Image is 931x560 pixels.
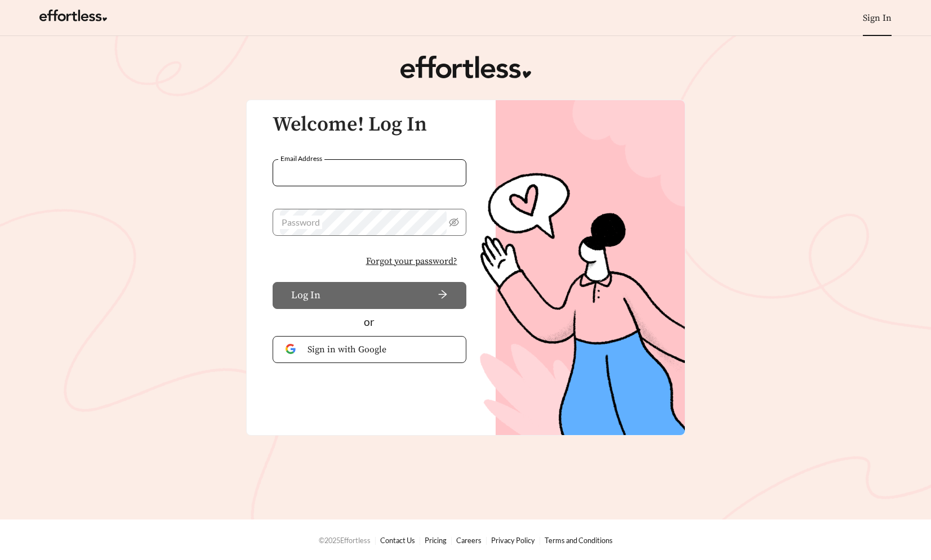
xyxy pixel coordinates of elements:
span: Forgot your password? [366,254,457,268]
div: or [273,314,466,330]
a: Privacy Policy [491,536,535,545]
a: Careers [456,536,482,545]
a: Sign In [863,12,892,24]
span: © 2025 Effortless [319,536,371,545]
h3: Welcome! Log In [273,114,466,136]
span: Sign in with Google [308,343,453,356]
button: Sign in with Google [273,336,466,363]
img: Google Authentication [286,344,299,355]
a: Contact Us [380,536,415,545]
button: Log Inarrow-right [273,282,466,309]
a: Terms and Conditions [545,536,613,545]
span: eye-invisible [449,217,459,227]
button: Forgot your password? [357,249,466,273]
a: Pricing [425,536,447,545]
